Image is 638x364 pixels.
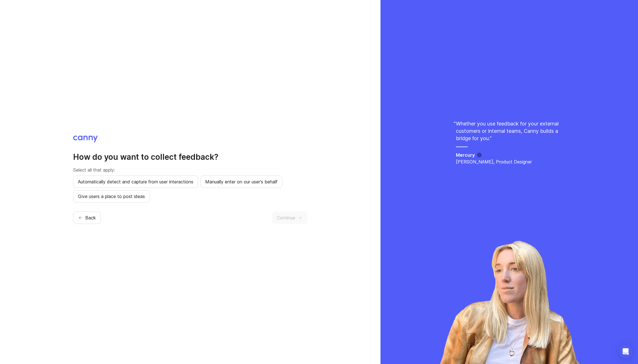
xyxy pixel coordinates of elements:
img: Mercury logo [477,153,482,157]
span: Back [85,214,96,221]
img: Canny logo [73,136,98,142]
p: Select all that apply: [73,167,307,173]
div: Open Intercom Messenger [619,345,632,358]
button: Manually enter on our user's behalf [200,176,282,188]
button: Automatically detect and capture from user interactions [73,176,198,188]
img: ida-a4f6ad510ca8190a479017bfc31a2025.webp [438,240,581,364]
h5: Mercury [456,152,475,158]
p: [PERSON_NAME], Product Designer [456,158,563,165]
span: Automatically detect and capture from user interactions [78,178,193,185]
span: Manually enter on our user's behalf [205,178,277,185]
h2: How do you want to collect feedback? [73,152,307,162]
span: Continue [277,214,295,221]
span: Give users a place to post ideas [78,193,145,200]
p: Whether you use feedback for your external customers or internal teams, Canny builds a bridge for... [456,120,563,142]
button: Give users a place to post ideas [73,190,150,203]
button: Continue [272,212,307,224]
button: Back [73,212,101,224]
